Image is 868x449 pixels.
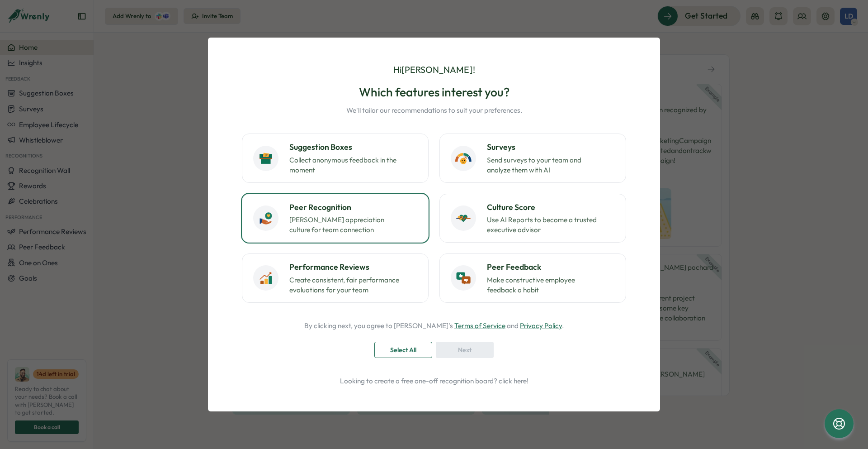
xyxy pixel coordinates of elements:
button: Peer Recognition[PERSON_NAME] appreciation culture for team connection [242,194,429,243]
h3: Peer Recognition [289,201,417,213]
h3: Peer Feedback [487,261,615,273]
p: Hi [PERSON_NAME] ! [393,63,475,77]
h3: Suggestion Boxes [289,141,417,153]
p: Use AI Reports to become a trusted executive advisor [487,215,600,235]
h3: Performance Reviews [289,261,417,273]
p: Send surveys to your team and analyze them with AI [487,155,600,175]
button: Performance ReviewsCreate consistent, fair performance evaluations for your team [242,253,429,302]
h3: Culture Score [487,201,615,213]
a: Terms of Service [454,321,505,330]
p: Make constructive employee feedback a habit [487,275,600,295]
button: Culture ScoreUse AI Reports to become a trusted executive advisor [439,194,626,243]
p: Create consistent, fair performance evaluations for your team [289,275,402,295]
p: [PERSON_NAME] appreciation culture for team connection [289,215,402,235]
h3: Surveys [487,141,615,153]
a: click here! [499,377,528,385]
h2: Which features interest you? [346,84,522,100]
p: By clicking next, you agree to [PERSON_NAME]'s and . [304,321,564,331]
p: Collect anonymous feedback in the moment [289,155,402,175]
button: Peer FeedbackMake constructive employee feedback a habit [439,253,626,302]
a: Privacy Policy [520,321,562,330]
button: Suggestion BoxesCollect anonymous feedback in the moment [242,134,429,182]
span: Select All [390,342,416,358]
button: Select All [374,342,432,358]
button: SurveysSend surveys to your team and analyze them with AI [439,134,626,182]
p: Looking to create a free one-off recognition board? [233,376,635,386]
p: We'll tailor our recommendations to suit your preferences. [346,105,522,115]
